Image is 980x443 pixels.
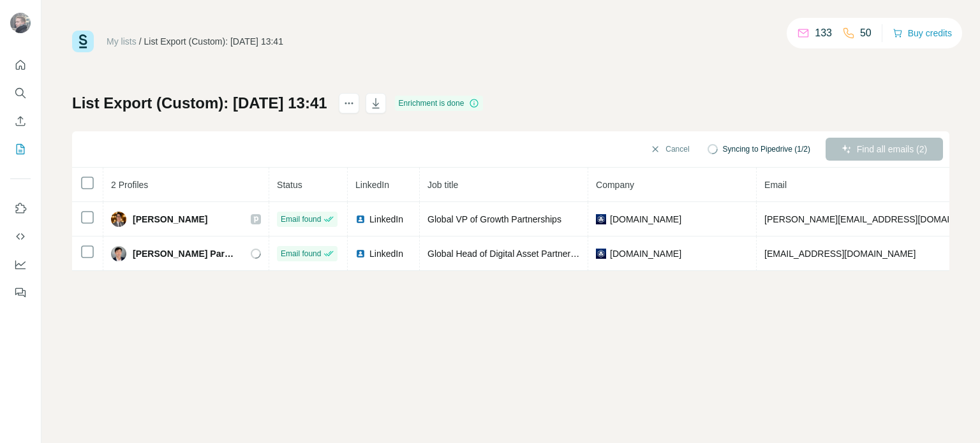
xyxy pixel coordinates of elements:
button: Search [10,82,31,105]
span: [DOMAIN_NAME] [610,247,681,260]
span: Company [596,180,634,190]
a: My lists [107,36,137,47]
span: Email found [281,248,321,259]
span: LinkedIn [369,213,403,226]
span: Email found [281,214,321,225]
li: / [139,35,142,48]
img: LinkedIn logo [355,249,366,259]
button: My lists [10,138,31,161]
button: Use Surfe on LinkedIn [10,197,31,220]
img: Avatar [111,246,126,261]
img: Surfe Logo [72,31,94,52]
img: Avatar [111,212,126,227]
span: [DOMAIN_NAME] [610,213,681,226]
button: Cancel [641,138,698,161]
h1: List Export (Custom): [DATE] 13:41 [72,93,327,113]
span: 2 Profiles [111,180,148,190]
button: Feedback [10,281,31,304]
button: Use Surfe API [10,225,31,248]
img: LinkedIn logo [355,214,366,224]
span: Global Head of Digital Asset Partnerships [427,249,591,259]
span: [PERSON_NAME] Park, Esq. [133,247,238,260]
p: 133 [815,25,832,41]
span: Job title [427,180,458,190]
img: company-logo [596,214,606,224]
p: 50 [860,25,872,41]
button: Enrich CSV [10,110,31,133]
span: Syncing to Pipedrive (1/2) [723,143,810,155]
button: actions [339,93,359,113]
span: [PERSON_NAME] [133,213,207,226]
img: Avatar [10,13,31,33]
button: Buy credits [893,24,952,42]
img: company-logo [596,249,606,259]
span: [EMAIL_ADDRESS][DOMAIN_NAME] [764,249,916,259]
span: LinkedIn [369,247,403,260]
span: Global VP of Growth Partnerships [427,214,561,224]
button: Dashboard [10,253,31,276]
div: List Export (Custom): [DATE] 13:41 [144,35,283,48]
button: Quick start [10,54,31,76]
span: Email [764,180,787,190]
div: Enrichment is done [395,96,484,111]
span: LinkedIn [355,180,389,190]
span: Status [277,180,302,190]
